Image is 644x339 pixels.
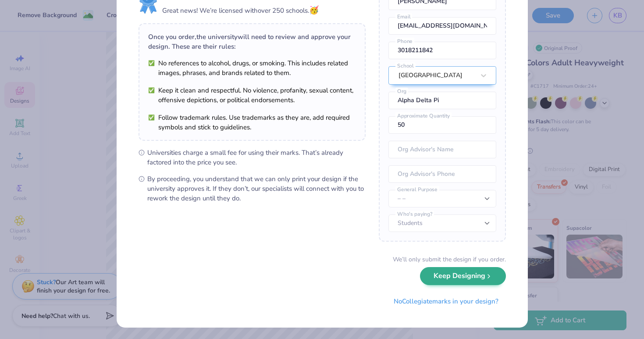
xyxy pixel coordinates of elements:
[148,86,356,105] li: Keep it clean and respectful. No violence, profanity, sexual content, offensive depictions, or po...
[148,58,356,78] li: No references to alcohol, drugs, or smoking. This includes related images, phrases, and brands re...
[148,32,356,51] div: Once you order, the university will need to review and approve your design. These are their rules:
[309,5,319,15] span: 🥳
[388,42,496,59] input: Phone
[388,141,496,158] input: Org Advisor's Name
[388,165,496,183] input: Org Advisor's Phone
[147,148,366,167] span: Universities charge a small fee for using their marks. That’s already factored into the price you...
[388,92,496,109] input: Org
[388,17,496,35] input: Email
[386,293,506,310] button: NoCollegiatemarks in your design?
[147,174,366,203] span: By proceeding, you understand that we can only print your design if the university approves it. I...
[393,255,506,264] div: We’ll only submit the design if you order.
[148,113,356,132] li: Follow trademark rules. Use trademarks as they are, add required symbols and stick to guidelines.
[420,267,506,285] button: Keep Designing
[388,116,496,134] input: Approximate Quantity
[162,4,319,16] div: Great news! We’re licensed with over 250 schools.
